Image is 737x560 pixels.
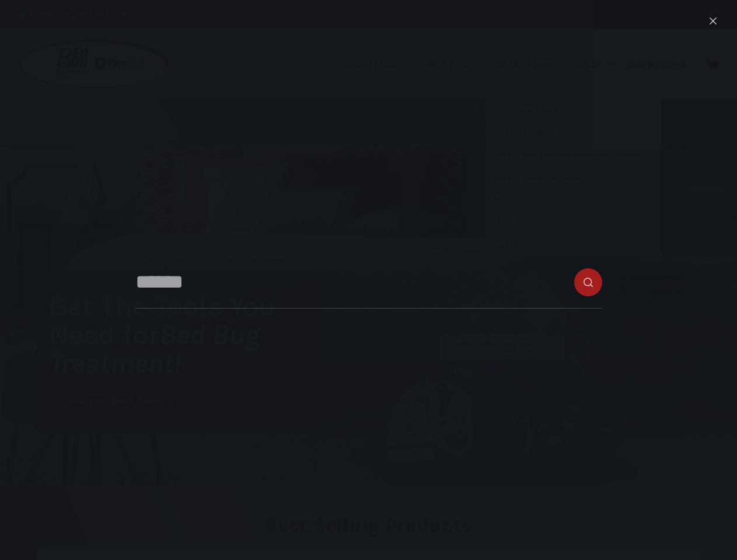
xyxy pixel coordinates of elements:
[620,29,694,99] a: Our Reviews
[338,29,416,99] a: Industries
[338,29,694,99] nav: Primary
[49,389,189,414] a: View our Best Sellers!
[711,10,719,19] button: Search
[486,212,661,235] a: FAQ’s
[571,29,620,99] a: Shop
[49,292,321,377] h1: Get The Tools You Need for
[486,122,661,144] a: Lease Information
[37,515,700,535] h2: Best Selling Products
[63,396,175,407] span: View our Best Sellers!
[49,318,260,380] i: Bed Bug Treatment!
[416,29,485,99] a: About Us
[9,5,44,40] button: Open LiveChat chat widget
[486,167,661,189] a: Bed Bug Heater Comparison
[486,235,661,257] a: Policies
[486,190,661,212] a: Blog
[486,145,661,167] a: Bed Bug Heat Treatment Pre-Project Checklist
[486,99,661,121] a: Instructional Videos
[486,29,571,99] a: Information
[18,38,170,90] img: Prevsol/Bed Bug Heat Doctor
